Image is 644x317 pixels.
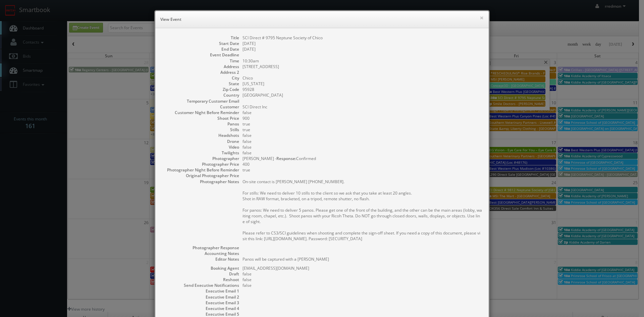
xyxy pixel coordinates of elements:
dt: Reshoot [162,277,239,282]
dd: false [243,133,482,138]
dt: Photographer [162,156,239,161]
pre: Panos will be captured with a [PERSON_NAME] [243,256,482,262]
dt: Panos [162,121,239,127]
dt: Customer Night Before Reminder [162,110,239,115]
dd: [DATE] [243,41,482,46]
b: Response: [276,156,296,161]
dd: [STREET_ADDRESS] [243,64,482,69]
dt: Booking Agent [162,265,239,271]
dd: 95928 [243,87,482,92]
dt: Executive Email 1 [162,288,239,294]
dd: false [243,277,482,282]
dt: Country [162,92,239,98]
dt: Accounting Notes [162,251,239,256]
dt: Event Deadline [162,52,239,58]
dt: Photographer Price [162,161,239,167]
dd: 400 [243,161,482,167]
dt: Drone [162,139,239,144]
dt: City [162,75,239,81]
dd: true [243,121,482,127]
dt: Title [162,35,239,41]
dd: [DATE] [243,46,482,52]
dt: Twilights [162,150,239,156]
dt: Draft [162,271,239,277]
pre: On-site contact is [PERSON_NAME] [PHONE_NUMBER]. For stills: We need to deliver 10 stills to the ... [243,179,482,242]
dt: Executive Email 2 [162,294,239,300]
dt: Executive Email 4 [162,306,239,311]
dt: Address [162,64,239,69]
dd: false [243,144,482,150]
dt: Customer [162,104,239,110]
dd: [EMAIL_ADDRESS][DOMAIN_NAME] [243,265,482,271]
dt: Address 2 [162,69,239,75]
dt: Shoot Price [162,115,239,121]
dd: false [243,282,482,288]
dt: Zip Code [162,87,239,92]
dt: Photographer Night Before Reminder [162,167,239,173]
dt: Temporary Customer Email [162,98,239,104]
dd: [GEOGRAPHIC_DATA] [243,92,482,98]
dt: Video [162,144,239,150]
dt: Stills [162,127,239,133]
dt: Start Date [162,41,239,46]
dd: false [243,271,482,277]
dt: State [162,81,239,87]
dd: true [243,167,482,173]
dd: false [243,139,482,144]
dd: false [243,150,482,156]
dt: Photographer Response [162,245,239,251]
dt: End Date [162,46,239,52]
dd: [US_STATE] [243,81,482,87]
dd: true [243,127,482,133]
dd: SCI Direct # 9795 Neptune Society of Chico [243,35,482,41]
dt: Original Photographer Price [162,173,239,178]
h6: View Event [160,16,484,23]
dd: 900 [243,115,482,121]
dt: Photographer Notes [162,179,239,184]
dd: [PERSON_NAME] - Confirmed [243,156,482,161]
dt: Editor Notes [162,256,239,262]
dd: Chico [243,75,482,81]
dt: Executive Email 3 [162,300,239,306]
dt: Send Executive Notifications [162,282,239,288]
dd: SCI Direct Inc [243,104,482,110]
dt: Executive Email 5 [162,311,239,317]
button: × [480,15,484,20]
dt: Headshots [162,133,239,138]
dd: 10:30am [243,58,482,64]
dt: Time [162,58,239,64]
dd: false [243,110,482,115]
